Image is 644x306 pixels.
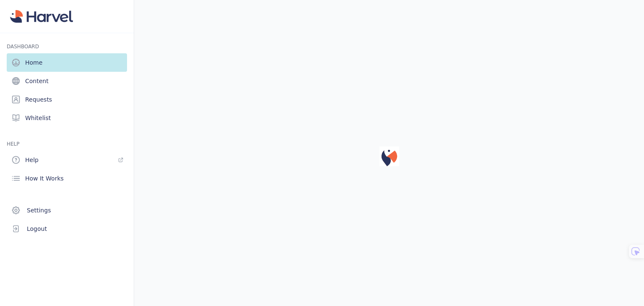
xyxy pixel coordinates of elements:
button: Logout [7,220,127,238]
span: How It Works [25,174,64,183]
span: Home [25,58,42,67]
h3: Dashboard [7,43,127,50]
span: Requests [25,95,52,104]
span: Help [25,156,39,164]
span: Content [25,77,49,85]
a: How It Works [7,169,127,188]
h3: HELP [7,141,127,147]
span: Logout [27,225,47,233]
a: Home [7,53,127,72]
img: Harvel [10,10,73,23]
a: Requests [7,90,127,109]
a: Settings [7,201,127,220]
a: Help [7,151,127,169]
span: Settings [27,206,51,214]
a: Whitelist [7,109,127,127]
span: Whitelist [25,114,51,122]
a: Content [7,72,127,90]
